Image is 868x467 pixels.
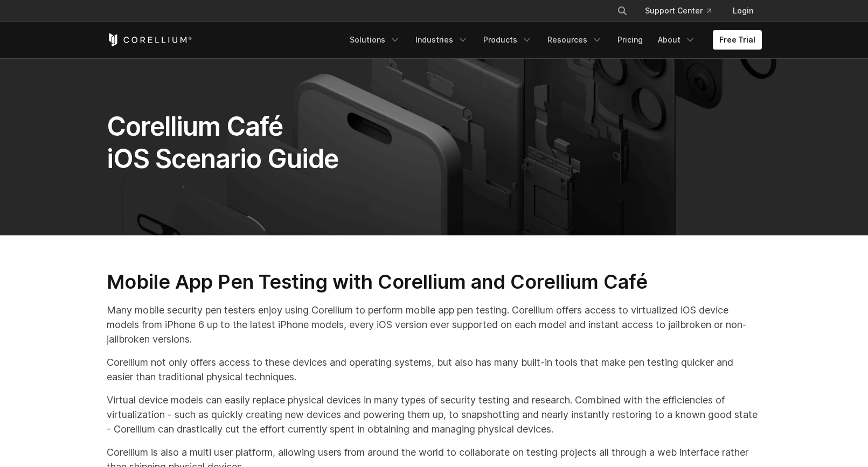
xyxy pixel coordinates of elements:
a: Free Trial [713,30,762,50]
a: Solutions [343,30,407,50]
div: Navigation Menu [343,30,762,50]
div: Navigation Menu [604,1,762,20]
span: Corellium Café iOS Scenario Guide [107,110,339,175]
a: Corellium Home [107,33,192,46]
a: Login [724,1,762,20]
button: Search [613,1,632,20]
p: Many mobile security pen testers enjoy using Corellium to perform mobile app pen testing. Corelli... [107,303,762,346]
a: About [651,30,702,50]
p: Virtual device models can easily replace physical devices in many types of security testing and r... [107,393,762,436]
a: Products [477,30,539,50]
a: Support Center [636,1,720,20]
a: Industries [409,30,475,50]
h2: Mobile App Pen Testing with Corellium and Corellium Café [107,270,762,294]
a: Resources [541,30,609,50]
a: Pricing [611,30,649,50]
p: Corellium not only offers access to these devices and operating systems, but also has many built-... [107,355,762,384]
